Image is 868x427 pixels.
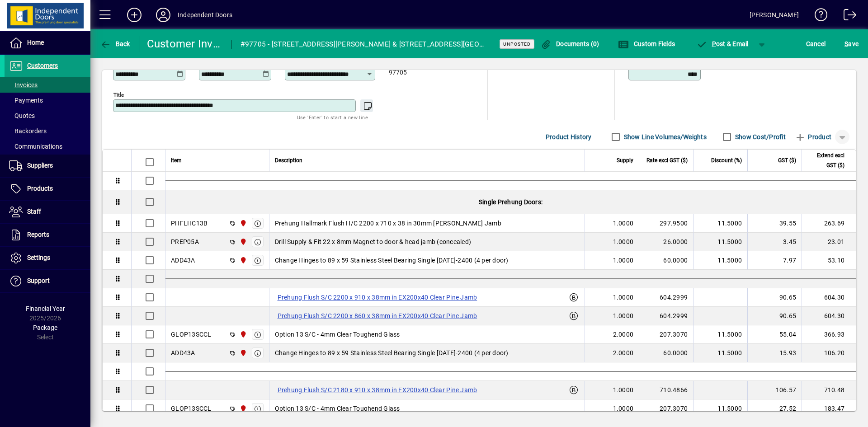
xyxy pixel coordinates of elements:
span: Support [27,277,50,284]
td: 604.30 [802,288,856,307]
span: Change Hinges to 89 x 59 Stainless Steel Bearing Single [DATE]-2400 (4 per door) [275,256,509,265]
button: Back [98,36,132,52]
span: Back [100,40,130,47]
a: Logout [837,2,857,31]
td: 710.48 [802,381,856,399]
span: Financial Year [26,305,65,312]
td: 53.10 [802,251,856,270]
div: GLOP13SCCL [171,330,212,339]
span: Backorders [9,127,47,135]
td: 15.93 [747,344,802,362]
td: 11.5000 [693,344,747,362]
span: Quotes [9,112,35,119]
span: Settings [27,254,50,261]
span: Cancel [806,37,826,51]
div: 207.3070 [645,330,688,339]
span: Products [27,185,53,192]
span: 97705 [389,69,407,76]
td: 27.52 [747,399,802,418]
td: 11.5000 [693,399,747,418]
span: Item [171,155,182,165]
label: Prehung Flush S/C 2200 x 910 x 38mm in EX200x40 Clear Pine Jamb [275,292,480,303]
span: Christchurch [237,218,248,228]
td: 23.01 [802,233,856,251]
td: 366.93 [802,325,856,344]
span: Christchurch [237,348,248,358]
mat-label: Title [113,92,124,98]
span: Documents (0) [541,40,599,47]
span: Invoices [9,81,38,89]
span: Product [795,130,831,144]
div: 26.0000 [645,237,688,246]
span: S [844,40,848,47]
span: Option 13 S/C - 4mm Clear Toughend Glass [275,330,400,339]
button: Product History [542,129,595,145]
a: Knowledge Base [808,2,828,31]
span: 1.0000 [613,311,634,320]
div: PREP05A [171,237,199,246]
span: GST ($) [778,155,796,165]
div: [PERSON_NAME] [750,8,799,22]
label: Show Cost/Profit [733,132,786,141]
span: Supply [617,155,633,165]
td: 11.5000 [693,251,747,270]
a: Reports [5,224,90,246]
button: Product [790,129,836,145]
td: 183.47 [802,399,856,418]
mat-hint: Use 'Enter' to start a new line [297,112,368,122]
a: Backorders [5,123,90,139]
button: Add [120,7,149,23]
div: ADD43A [171,256,195,265]
td: 106.57 [747,381,802,399]
td: 55.04 [747,325,802,344]
span: P [712,40,716,47]
button: Cancel [804,36,828,52]
span: Change Hinges to 89 x 59 Stainless Steel Bearing Single [DATE]-2400 (4 per door) [275,348,509,357]
span: Description [275,155,302,165]
span: Payments [9,97,43,104]
app-page-header-button: Back [90,36,140,52]
span: Unposted [503,41,531,47]
td: 106.20 [802,344,856,362]
a: Communications [5,139,90,154]
label: Show Line Volumes/Weights [622,132,707,141]
span: ost & Email [696,40,749,47]
a: Suppliers [5,155,90,177]
span: Rate excl GST ($) [646,155,688,165]
span: Prehung Hallmark Flush H/C 2200 x 710 x 38 in 30mm [PERSON_NAME] Jamb [275,219,501,228]
span: 1.0000 [613,256,634,265]
td: 11.5000 [693,214,747,233]
span: 2.0000 [613,348,634,357]
span: Extend excl GST ($) [807,150,844,170]
td: 11.5000 [693,233,747,251]
td: 7.97 [747,251,802,270]
a: Invoices [5,77,90,93]
span: Package [33,324,57,331]
span: 1.0000 [613,404,634,413]
div: 710.4866 [645,385,688,394]
button: Documents (0) [538,36,602,52]
div: Independent Doors [178,8,232,22]
label: Prehung Flush S/C 2180 x 910 x 38mm in EX200x40 Clear Pine Jamb [275,385,480,395]
span: Christchurch [237,329,248,339]
div: 207.3070 [645,404,688,413]
span: Communications [9,143,62,150]
td: 263.69 [802,214,856,233]
span: Christchurch [237,404,248,413]
div: 604.2999 [645,293,688,302]
span: 1.0000 [613,385,634,394]
span: Suppliers [27,162,53,169]
a: Products [5,178,90,200]
span: Christchurch [237,255,248,265]
span: 1.0000 [613,293,634,302]
button: Post & Email [692,36,753,52]
div: Customer Invoice [147,37,222,51]
span: Drill Supply & Fit 22 x 8mm Magnet to door & head jamb (concealed) [275,237,472,246]
a: Payments [5,93,90,108]
span: Christchurch [237,237,248,247]
div: #97705 - [STREET_ADDRESS][PERSON_NAME] & [STREET_ADDRESS][GEOGRAPHIC_DATA] [241,37,489,52]
span: Reports [27,231,49,238]
div: 297.9500 [645,219,688,228]
span: Option 13 S/C - 4mm Clear Toughend Glass [275,404,400,413]
div: ADD43A [171,348,195,357]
